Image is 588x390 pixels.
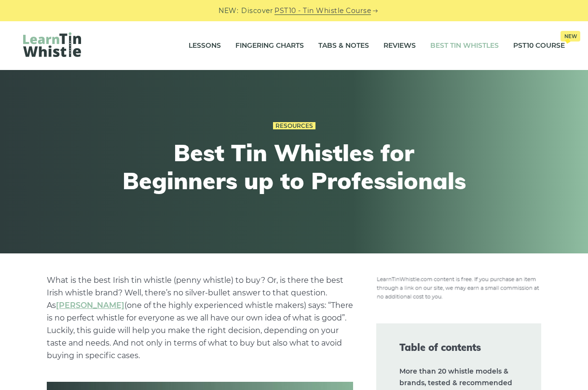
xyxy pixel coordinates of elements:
span: Table of contents [399,341,518,354]
a: Best Tin Whistles [430,34,499,58]
a: undefined (opens in a new tab) [56,301,124,310]
a: Tabs & Notes [318,34,369,58]
img: LearnTinWhistle.com [23,32,81,57]
a: Lessons [189,34,221,58]
p: What is the best Irish tin whistle (penny whistle) to buy? Or, is there the best Irish whistle br... [47,274,353,362]
a: Fingering Charts [235,34,304,58]
a: PST10 CourseNew [513,34,565,58]
a: Resources [273,122,315,130]
a: Reviews [383,34,416,58]
h1: Best Tin Whistles for Beginners up to Professionals [117,139,472,195]
span: New [561,31,580,42]
img: disclosure [376,274,541,300]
